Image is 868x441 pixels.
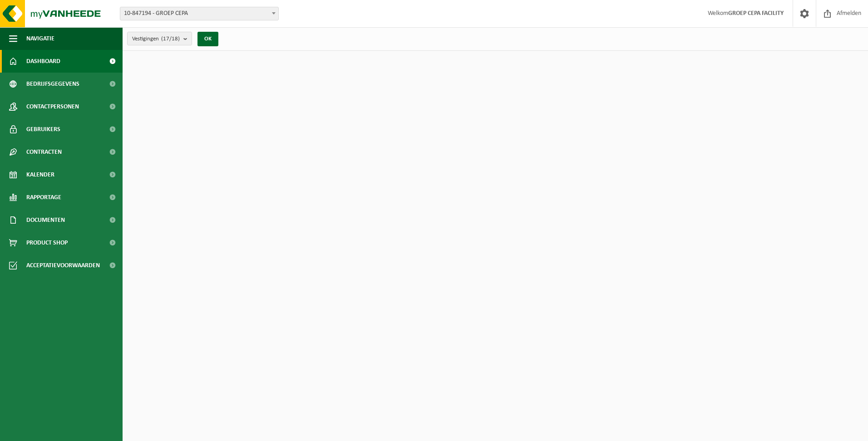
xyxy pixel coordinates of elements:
[26,118,60,141] span: Gebruikers
[26,141,62,163] span: Contracten
[26,254,100,277] span: Acceptatievoorwaarden
[26,50,60,73] span: Dashboard
[127,32,192,45] button: Vestigingen(17/18)
[26,231,68,254] span: Product Shop
[120,7,278,20] span: 10-847194 - GROEP CEPA
[132,32,180,46] span: Vestigingen
[197,32,218,46] button: OK
[26,186,61,209] span: Rapportage
[120,7,279,20] span: 10-847194 - GROEP CEPA
[26,209,65,231] span: Documenten
[26,27,54,50] span: Navigatie
[161,36,180,42] count: (17/18)
[728,10,784,17] strong: GROEP CEPA FACILITY
[26,95,79,118] span: Contactpersonen
[26,73,79,95] span: Bedrijfsgegevens
[26,163,54,186] span: Kalender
